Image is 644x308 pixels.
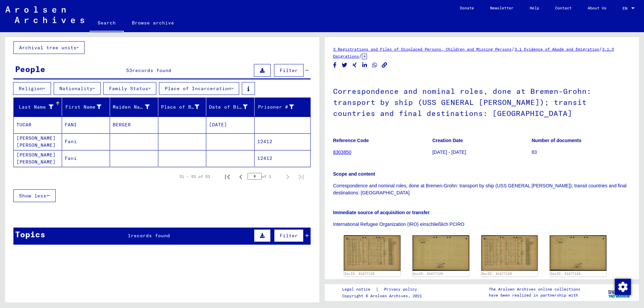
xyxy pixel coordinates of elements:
[294,170,308,183] button: Last page
[432,149,531,156] p: [DATE] - [DATE]
[274,64,304,77] button: Filter
[14,117,62,133] mat-cell: TUCAR
[331,61,338,69] button: Share on Facebook
[413,235,469,271] img: 002.jpg
[413,272,443,275] a: DocID: 81677129
[532,149,631,156] p: 83
[113,104,150,111] div: Maiden Name
[532,138,582,143] b: Number of documents
[132,67,171,73] span: records found
[623,6,627,11] mat-select-trigger: EN
[90,15,124,32] a: Search
[19,193,46,199] span: Show less
[333,221,631,228] p: International Refugee Organization (IRO) einschließlich PCIRO
[489,286,580,292] p: The Arolsen Archives online collections
[15,63,45,75] div: People
[515,47,599,52] a: 3.1 Evidence of Abode and Emigration
[255,133,311,150] mat-cell: 12412
[62,133,110,150] mat-cell: Fani
[161,104,200,111] div: Place of Birth
[333,171,375,177] b: Scope and content
[344,235,400,271] img: 001.jpg
[113,102,158,112] div: Maiden Name
[257,102,303,112] div: Prisoner #
[14,150,62,167] mat-cell: [PERSON_NAME] [PERSON_NAME]
[13,41,85,54] button: Archival tree units
[359,53,362,59] span: /
[16,104,53,111] div: Last Name
[103,82,156,95] button: Family Status
[281,170,294,183] button: Next page
[14,98,62,116] mat-header-cell: Last Name
[342,286,425,293] div: |
[607,284,632,301] img: yv_logo.png
[131,233,170,239] span: records found
[333,149,352,155] a: 8303850
[512,46,515,52] span: /
[159,82,239,95] button: Place of Incarceration
[54,82,101,95] button: Nationality
[234,170,248,183] button: Previous page
[179,174,210,180] div: 51 – 53 of 53
[432,138,463,143] b: Creation Date
[110,117,158,133] mat-cell: BERGER
[209,102,256,112] div: Date of Birth
[342,286,376,293] a: Legal notice
[274,229,304,242] button: Filter
[14,133,62,150] mat-cell: [PERSON_NAME] [PERSON_NAME]
[255,150,311,167] mat-cell: 12412
[333,138,369,143] b: Reference Code
[62,150,110,167] mat-cell: Fani
[161,102,208,112] div: Place of Birth
[65,104,102,111] div: First Name
[209,104,248,111] div: Date of Birth
[15,228,45,240] div: Topics
[333,76,631,127] h1: Correspondence and nominal roles, done at Bremen-Grohn: transport by ship (USS GENERAL [PERSON_NA...
[62,117,110,133] mat-cell: FANI
[65,102,110,112] div: First Name
[13,189,56,202] button: Show less
[333,182,631,196] p: Correspondence and nominal roles, done at Bremen-Grohn: transport by ship (USS GENERAL [PERSON_NA...
[333,47,512,52] a: 3 Registrations and Files of Displaced Persons, Children and Missing Persons
[351,61,358,69] button: Share on Xing
[333,210,430,215] b: Immediate source of acquisition or transfer
[280,233,298,239] span: Filter
[16,102,62,112] div: Last Name
[280,67,298,73] span: Filter
[62,98,110,116] mat-header-cell: First Name
[206,98,255,116] mat-header-cell: Date of Birth
[341,61,348,69] button: Share on Twitter
[257,104,294,111] div: Prisoner #
[248,173,281,180] div: of 3
[126,67,132,73] span: 53
[124,15,182,31] a: Browse archive
[221,170,234,183] button: First page
[158,98,207,116] mat-header-cell: Place of Birth
[344,272,375,275] a: DocID: 81677129
[599,46,602,52] span: /
[482,272,512,275] a: DocID: 81677129
[342,293,425,299] p: Copyright © Arolsen Archives, 2021
[615,279,631,295] img: Zustimmung ändern
[361,61,368,69] button: Share on LinkedIn
[381,61,388,69] button: Copy link
[206,117,255,133] mat-cell: [DATE]
[481,235,538,271] img: 001.jpg
[255,98,311,116] mat-header-cell: Prisoner #
[5,6,84,23] img: Arolsen_neg.svg
[128,233,131,239] span: 1
[371,61,378,69] button: Share on WhatsApp
[550,235,606,271] img: 002.jpg
[550,272,581,275] a: DocID: 81677129
[379,286,425,293] a: Privacy policy
[13,82,51,95] button: Religion
[489,292,580,298] p: have been realized in partnership with
[110,98,158,116] mat-header-cell: Maiden Name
